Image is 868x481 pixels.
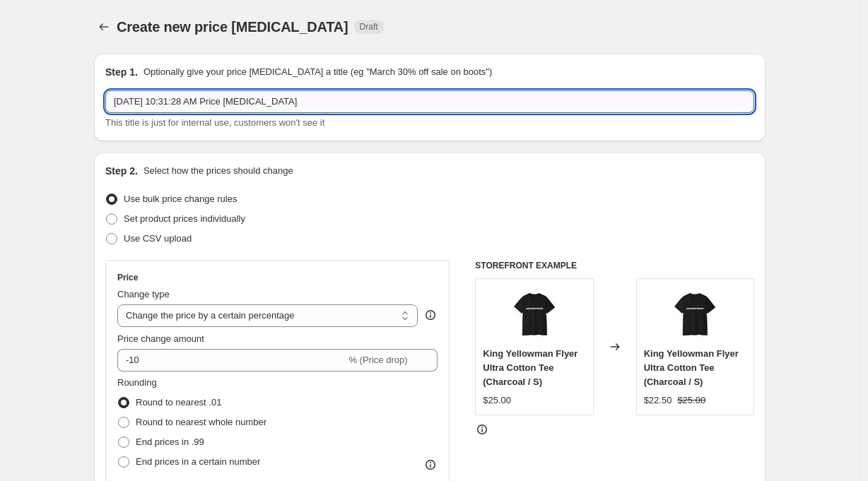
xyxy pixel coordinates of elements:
[117,349,346,372] input: -15
[124,213,245,224] span: Set product prices individually
[644,393,672,408] div: $22.50
[136,456,260,467] span: End prices in a certain number
[644,348,739,387] span: King Yellowman Flyer Ultra Cotton Tee (Charcoal / S)
[117,333,204,344] span: Price change amount
[136,417,266,427] span: Round to nearest whole number
[143,164,293,178] p: Select how the prices should change
[105,164,138,178] h2: Step 2.
[117,377,157,388] span: Rounding
[483,348,577,387] span: King Yellowman Flyer Ultra Cotton Tee (Charcoal / S)
[117,289,170,299] span: Change type
[143,65,492,79] p: Optionally give your price [MEDICAL_DATA] a title (eg "March 30% off sale on boots")
[360,21,378,32] span: Draft
[423,308,438,322] div: help
[117,19,348,35] span: Create new price [MEDICAL_DATA]
[105,90,754,113] input: 30% off holiday sale
[136,397,221,408] span: Round to nearest .01
[105,117,324,128] span: This title is just for internal use, customers won't see it
[136,437,204,447] span: End prices in .99
[117,272,138,283] h3: Price
[124,194,237,204] span: Use bulk price change rules
[105,65,138,79] h2: Step 1.
[483,393,511,408] div: $25.00
[506,286,563,343] img: 6271479664139477511_2048_80x.jpg
[124,233,192,244] span: Use CSV upload
[348,355,407,365] span: % (Price drop)
[667,286,723,343] img: 6271479664139477511_2048_80x.jpg
[677,393,705,408] strike: $25.00
[94,17,114,37] button: Price change jobs
[475,260,754,271] h6: STOREFRONT EXAMPLE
